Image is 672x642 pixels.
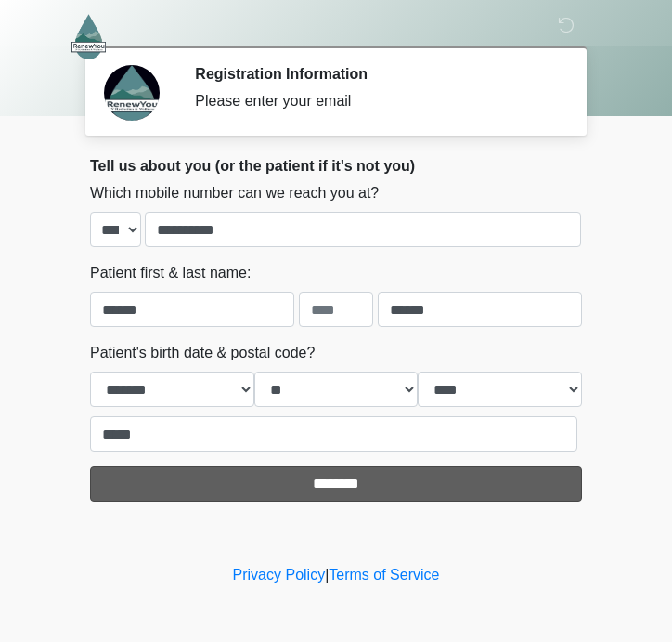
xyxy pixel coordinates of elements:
label: Which mobile number can we reach you at? [90,182,379,204]
a: Privacy Policy [233,567,326,583]
div: Please enter your email [195,90,554,112]
h2: Tell us about you (or the patient if it's not you) [90,157,582,175]
h2: Registration Information [195,65,554,83]
img: Agent Avatar [104,65,160,121]
a: Terms of Service [329,567,439,583]
label: Patient's birth date & postal code? [90,342,315,364]
img: RenewYou IV Hydration and Wellness Logo [71,14,106,59]
label: Patient first & last name: [90,262,251,284]
a: | [325,567,329,583]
